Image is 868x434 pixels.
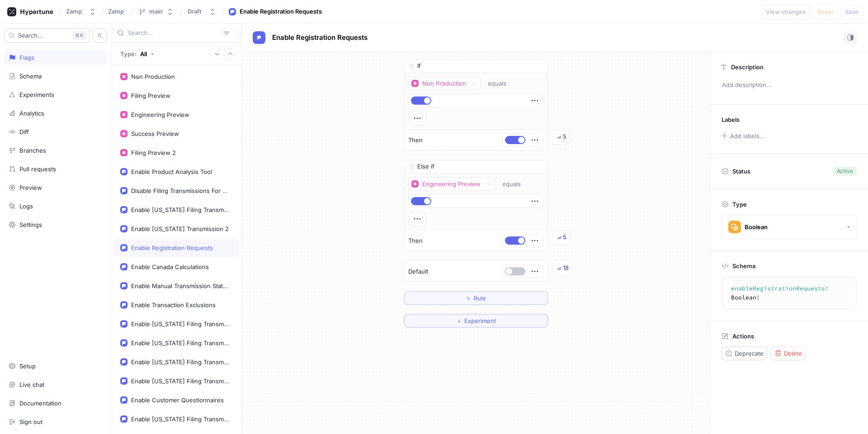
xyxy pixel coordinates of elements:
[19,165,56,173] div: Pull requests
[484,77,519,90] button: equals
[841,5,863,19] button: Save
[131,149,176,156] div: Filing Preview 2
[762,5,810,19] button: View changes
[117,46,157,62] button: Type: All
[745,223,768,231] div: Boolean
[131,187,230,194] div: Disable Filing Transmissions For Failed Validations
[184,4,220,19] button: Draft
[404,291,548,305] button: ＋Rule
[732,201,747,208] p: Type
[408,77,481,90] button: Non Production
[131,377,230,385] div: Enable [US_STATE] Filing Transmission
[149,8,163,15] div: main
[456,318,462,323] span: ＋
[131,244,213,251] div: Enable Registration Requests
[563,233,566,242] div: 5
[732,333,754,340] p: Actions
[837,167,853,175] div: Active
[66,8,82,15] div: Zamp
[404,314,548,328] button: ＋Experiment
[188,8,202,15] div: Draft
[240,7,322,16] div: Enable Registration Requests
[408,136,423,145] p: Then
[19,110,44,117] div: Analytics
[108,8,124,14] span: Zamp
[19,54,34,61] div: Flags
[464,318,496,323] span: Experiment
[72,31,86,40] div: K
[225,48,236,60] button: Collapse all
[19,72,42,80] div: Schema
[140,50,147,58] div: All
[131,73,175,80] div: Non Production
[417,162,434,171] p: Else if
[771,347,806,360] button: Delete
[19,147,46,154] div: Branches
[5,395,107,411] a: Documentation
[408,236,423,246] p: Then
[19,400,61,407] div: Documentation
[784,351,802,356] span: Delete
[563,132,566,141] div: 5
[722,215,857,239] button: Boolean
[120,50,137,58] p: Type:
[422,180,481,188] div: Engineering Preview
[766,9,806,14] span: View changes
[718,77,860,93] p: Add description...
[19,418,42,425] div: Sign out
[845,9,859,14] span: Save
[131,339,230,347] div: Enable [US_STATE] Filing Transmission
[422,80,466,87] div: Non Production
[131,282,230,289] div: Enable Manual Transmission Status Update
[498,177,534,191] button: equals
[732,262,755,270] p: Schema
[417,62,421,71] p: If
[131,320,230,328] div: Enable [US_STATE] Filing Transmission
[131,92,170,99] div: Filing Preview
[502,180,521,188] div: equals
[408,267,428,276] p: Default
[131,168,212,175] div: Enable Product Analysis Tool
[732,165,750,178] p: Status
[474,295,486,301] span: Rule
[19,184,42,191] div: Preview
[5,28,90,43] button: Search...K
[563,264,569,273] div: 18
[131,396,224,404] div: Enable Customer Questionnaires
[131,415,230,423] div: Enable [US_STATE] Filing Transmission
[19,381,44,388] div: Live chat
[19,128,29,135] div: Diff
[488,80,506,87] div: equals
[131,225,229,232] div: Enable [US_STATE] Transmission 2
[813,5,837,19] button: Reset
[19,203,33,210] div: Logs
[131,301,216,309] div: Enable Transaction Exclusions
[19,91,54,98] div: Experiments
[735,351,764,356] span: Deprecate
[19,362,36,370] div: Setup
[62,4,100,19] button: Zamp
[211,48,223,60] button: Expand all
[128,29,220,38] input: Search...
[466,295,472,301] span: ＋
[131,206,230,213] div: Enable [US_STATE] Filing Transmission
[722,347,767,360] button: Deprecate
[817,9,833,14] span: Reset
[730,133,765,139] div: Add labels...
[722,116,740,123] p: Labels
[131,111,189,118] div: Engineering Preview
[131,358,230,366] div: Enable [US_STATE] Filing Transmission
[718,130,767,142] button: Add labels...
[272,34,368,41] span: Enable Registration Requests
[135,4,177,19] button: main
[731,63,764,71] p: Description
[408,177,495,191] button: Engineering Preview
[131,130,179,137] div: Success Preview
[18,33,43,38] span: Search...
[131,263,209,270] div: Enable Canada Calculations
[19,221,42,228] div: Settings
[726,280,864,305] textarea: enableRegistrationRequests: Boolean!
